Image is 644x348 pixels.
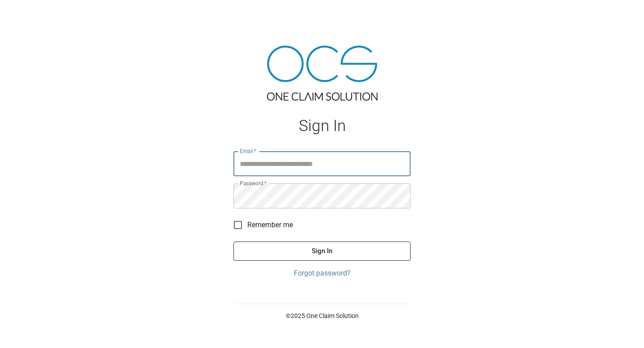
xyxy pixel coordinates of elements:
p: © 2025 One Claim Solution [233,311,411,320]
button: Sign In [233,242,411,260]
h1: Sign In [233,117,411,135]
label: Email [240,147,257,155]
img: ocs-logo-white-transparent.png [11,5,47,23]
a: Forgot password? [233,268,411,279]
span: Remember me [247,220,293,230]
label: Password [240,179,267,187]
img: ocs-logo-tra.png [267,46,377,101]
